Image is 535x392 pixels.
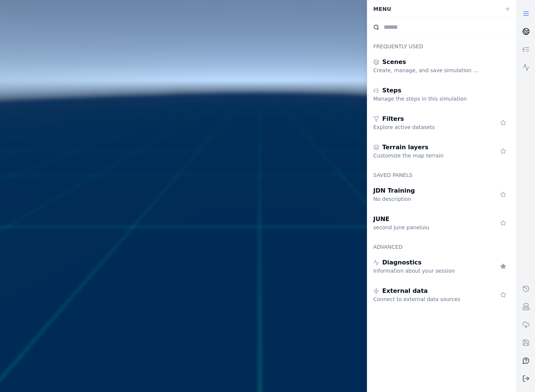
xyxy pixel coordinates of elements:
[373,224,481,231] div: second june paneluiu
[373,67,481,74] div: Create, manage, and save simulation scenes
[373,123,481,131] div: Explore active datasets
[382,258,422,267] span: Diagnostics
[373,195,481,203] div: No description
[382,114,404,123] span: Filters
[373,267,481,275] div: Information about your session
[367,165,517,180] div: Saved panels
[382,287,428,295] span: External data
[373,95,481,102] div: Manage the steps in this simulation
[367,237,517,252] div: Advanced
[382,86,401,95] span: Steps
[382,143,428,152] span: Terrain layers
[367,37,517,52] div: Frequently Used
[373,186,415,195] span: JDN Training
[382,58,406,67] span: Scenes
[373,215,389,224] span: JUNE
[369,2,500,16] div: Menu
[373,152,481,159] div: Customize the map terrain
[373,295,481,303] div: Connect to external data sources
